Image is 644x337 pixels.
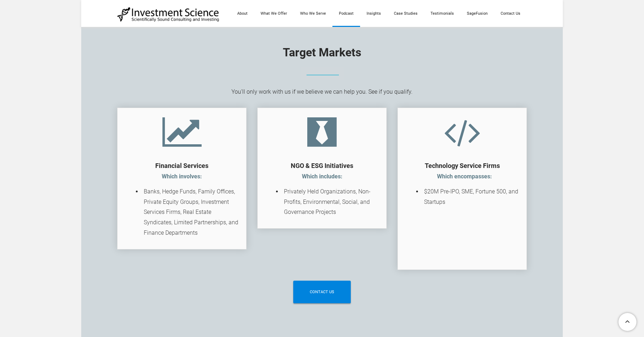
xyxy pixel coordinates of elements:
font: : [490,173,492,180]
strong: ​Technology Service Firms [425,162,500,169]
img: Investment Science | NYC Consulting Services [117,6,220,22]
div: You'll only work with us if we believe we can help you. See if you qualify. [117,87,527,97]
li: ​ ​ [142,187,239,238]
strong: ​Financial Services [155,162,208,169]
li: ​ [422,187,519,259]
strong: Which encompasses [437,173,490,180]
img: Picture [301,67,344,80]
span: Banks, Hedge Funds, Family Offices, Private Equity Groups, Investment Services Firms, Real Estate... [144,188,238,236]
font: Target Markets [283,46,361,59]
font: Which involves: [160,173,203,180]
span: Privately Held Organizations, Non-Profits, Environmental, Social, and Governance Projects [284,188,371,216]
a: To Top [616,310,640,333]
font: Which includes: [302,173,342,180]
strong: ​NGO & ESG Initiatives [291,162,353,169]
a: contact us [293,281,351,303]
span: contact us [310,281,334,303]
li: ​​ [282,187,379,217]
span: $20M Pre-IPO, SME, Fortune 500, and Startups [424,188,518,205]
